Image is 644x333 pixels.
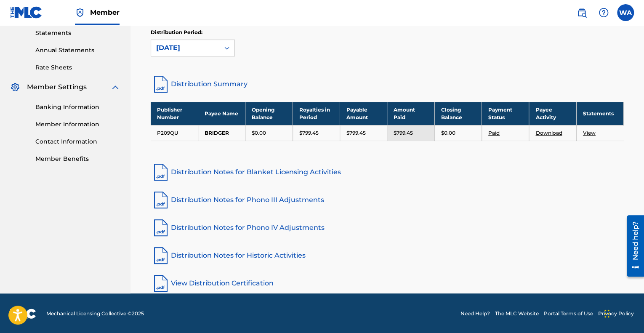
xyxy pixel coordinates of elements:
img: pdf [151,273,171,293]
span: Mechanical Licensing Collective © 2025 [46,310,144,317]
img: search [577,8,587,18]
img: expand [110,82,120,92]
img: MLC Logo [10,6,43,19]
td: BRIDGER [198,125,245,141]
td: P209QU [151,125,198,141]
a: Contact Information [35,137,120,146]
span: Member Settings [27,82,87,92]
img: pdf [151,190,171,210]
th: Statements [576,102,623,125]
img: logo [10,309,36,319]
a: Annual Statements [35,46,120,55]
a: The MLC Website [495,310,539,317]
a: Need Help? [460,310,490,317]
img: Top Rightsholder [75,8,85,18]
a: Member Information [35,120,120,129]
th: Publisher Number [151,102,198,125]
a: Portal Terms of Use [544,310,593,317]
a: Privacy Policy [598,310,634,317]
iframe: Resource Center [620,212,644,280]
p: $799.45 [394,129,413,137]
th: Amount Paid [387,102,434,125]
img: help [599,8,609,18]
a: Rate Sheets [35,63,120,72]
a: Distribution Notes for Blanket Licensing Activities [151,162,624,182]
a: View Distribution Certification [151,273,624,293]
a: Distribution Notes for Phono IV Adjustments [151,218,624,238]
a: Download [535,130,562,136]
p: $799.45 [346,129,366,137]
img: distribution-summary-pdf [151,74,171,94]
div: Widget de chat [602,293,644,333]
div: [DATE] [156,43,214,53]
th: Payee Activity [529,102,576,125]
a: Member Benefits [35,155,120,163]
img: pdf [151,218,171,238]
a: Distribution Summary [151,74,624,94]
p: $799.45 [299,129,319,137]
div: Glisser [604,301,609,326]
th: Royalties in Period [293,102,340,125]
a: Distribution Notes for Historic Activities [151,245,624,266]
iframe: Chat Widget [602,293,644,333]
th: Closing Balance [434,102,482,125]
th: Payable Amount [340,102,387,125]
a: View [583,130,596,136]
div: Help [595,4,612,21]
p: Distribution Period: [151,29,235,36]
a: Distribution Notes for Phono III Adjustments [151,190,624,210]
p: $0.00 [252,129,266,137]
p: $0.00 [441,129,455,137]
div: User Menu [617,4,634,21]
img: pdf [151,245,171,266]
a: Statements [35,29,120,37]
th: Payee Name [198,102,245,125]
img: Member Settings [10,82,20,92]
img: pdf [151,162,171,182]
a: Paid [488,130,500,136]
th: Payment Status [482,102,529,125]
span: Member [90,8,120,17]
a: Banking Information [35,103,120,112]
a: Public Search [573,4,590,21]
th: Opening Balance [245,102,293,125]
